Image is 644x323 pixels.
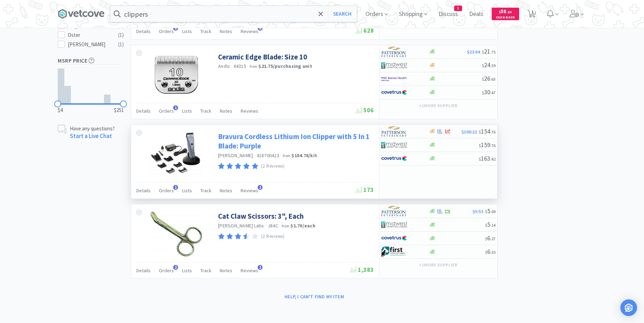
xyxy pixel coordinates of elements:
span: 1 [454,6,462,11]
span: $ [482,76,484,82]
img: 027bd7e814904cabb92c06eed6e3a126_114368.png [154,52,199,97]
span: . 20 [506,10,512,14]
span: Notes [220,28,232,34]
span: 26 [482,74,496,82]
span: 58 [499,8,512,15]
strong: $1.70 / each [290,223,315,229]
span: Track [200,187,211,194]
span: 1 [173,105,178,110]
img: f5e969b455434c6296c6d81ef179fa71_3.png [381,126,407,137]
button: +1more supplier [416,101,461,111]
div: Open Intercom Messenger [620,299,637,316]
span: Lists [182,108,192,114]
span: Orders [159,28,174,34]
a: Ceramic Edge Blade: Size 10 [218,52,307,62]
span: Orders [159,108,174,114]
a: Start a Live Chat [70,132,112,140]
img: 4dd14cff54a648ac9e977f0c5da9bc2e_5.png [381,219,407,230]
a: 1 [525,12,539,18]
span: 163 [479,154,496,162]
span: 24 [482,61,496,69]
span: 6 [485,234,496,242]
span: from [282,224,289,228]
span: · [279,223,281,229]
input: Search by item, sku, manufacturer, ingredient, size... [110,6,357,22]
img: 403d1b2edcd949949dc255629f89df71_97690.jpeg [150,211,202,257]
span: Details [136,108,151,114]
span: $ [499,10,501,14]
span: . 09 [490,209,496,214]
p: Have any questions? [70,125,115,132]
img: 77fca1acd8b6420a9015268ca798ef17_1.png [381,153,407,164]
span: $ [485,209,487,214]
span: Reviews [241,187,258,194]
span: $4 [58,106,63,114]
span: 2 [258,185,263,190]
span: Notes [220,187,232,194]
img: 4dd14cff54a648ac9e977f0c5da9bc2e_5.png [381,60,407,71]
a: Discuss1 [436,11,461,17]
span: . 14 [490,223,496,228]
span: Lists [182,267,192,274]
span: $ [479,156,481,162]
span: 64315 [234,63,246,69]
span: Notes [220,108,232,114]
span: Reviews [241,108,258,114]
span: . 76 [490,129,496,135]
span: Details [136,267,151,274]
span: 159 [479,141,496,149]
span: · [254,152,255,159]
span: Details [136,187,151,194]
img: f6b2451649754179b5b4e0c70c3f7cb0_2.png [381,74,407,84]
span: Orders [159,267,174,274]
span: · [247,63,249,69]
span: Track [200,28,211,34]
span: Lists [182,187,192,194]
img: 010256f9df2a4f6db311b9e859df57b3_69495.jpeg [150,132,203,177]
img: f5e969b455434c6296c6d81ef179fa71_3.png [381,206,407,216]
span: . 35 [490,250,496,255]
span: 173 [356,186,374,194]
span: 2 [258,265,263,270]
p: (2 Reviews) [261,233,285,240]
button: Search [328,6,357,22]
span: $ [479,129,481,135]
p: (2 Reviews) [261,163,285,170]
strong: $154.76 / kit [291,152,317,159]
span: Track [200,108,211,114]
span: 21 [482,47,496,55]
span: 154 [479,127,496,135]
span: $ [485,250,487,255]
span: 30 [482,88,496,96]
span: Track [200,267,211,274]
span: 2 [173,265,178,270]
span: $ [485,236,487,241]
span: Reviews [241,267,258,274]
span: Reviews [241,28,258,34]
span: Cash Back [496,16,515,20]
a: Andis [218,63,230,69]
span: $ [482,90,484,95]
span: $ [482,63,484,68]
span: from [250,64,257,69]
span: $251 [114,106,124,114]
span: 1 [173,185,178,190]
span: J84C [268,223,278,229]
img: 77fca1acd8b6420a9015268ca798ef17_1.png [381,87,407,98]
a: [PERSON_NAME] [218,152,253,159]
span: 6 [485,248,496,256]
a: Cat Claw Scissors: 3", Each [218,211,304,221]
span: . 39 [490,63,496,68]
img: f5e969b455434c6296c6d81ef179fa71_3.png [381,47,407,57]
span: . 75 [490,49,496,55]
span: . 27 [490,236,496,241]
span: · [231,63,232,69]
span: . 47 [490,90,496,95]
span: Notes [220,267,232,274]
span: 628 [356,26,374,34]
div: [PERSON_NAME] [68,40,111,49]
span: from [283,153,290,158]
span: $ [485,223,487,228]
span: 1,383 [350,266,374,274]
strong: $21.75 / purchasing unit [258,63,312,69]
